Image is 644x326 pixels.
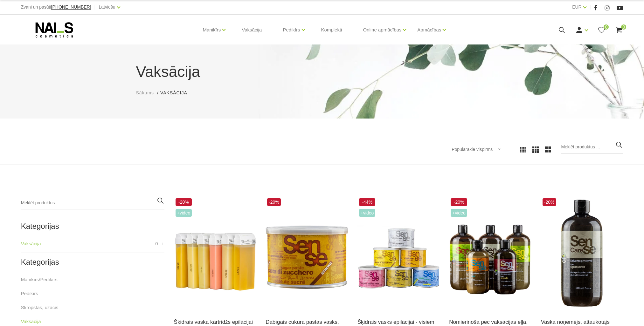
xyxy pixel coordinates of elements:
a: Pedikīrs [21,290,38,297]
a: Online apmācības [363,17,401,43]
h2: Kategorijas [21,258,164,266]
a: Pedikīrs [283,17,300,43]
h2: Kategorijas [21,222,164,230]
a: 0 [615,26,623,34]
h1: Vaksācija [136,60,508,83]
input: Meklēt produktus ... [561,141,623,153]
img: Vaska noņēmējs šķīdinātājs virsmām un iekārtāmLīdzeklis, kas perfekti notīra vaska atliekas no ie... [541,197,623,310]
span: -44% [359,198,376,206]
a: Sākums [136,90,154,96]
a: Apmācības [417,17,441,43]
span: 0 [155,240,158,248]
a: EUR [572,3,582,11]
img: Cukura pastaEpilācija ar cukura pastas vasku ir manuāla un dabiska matiņu noņemšanas metode, neli... [266,197,348,310]
a: Manikīrs/Pedikīrs [21,276,58,283]
span: -20% [267,198,281,206]
span: 0 [604,24,609,30]
a: [PHONE_NUMBER] [51,5,91,10]
a: Komplekti [316,15,347,45]
img: Šķidrie vaski epilācijai - visiem ādas tipiem:Šīs formulas sastāvā ir sveķu maisījums, kas esteri... [357,197,440,310]
span: -20% [543,198,556,206]
span: | [590,3,591,11]
a: Vaksācija [21,318,41,325]
a: 0 [598,26,606,34]
input: Meklēt produktus ... [21,197,164,209]
span: +Video [176,209,192,217]
span: -20% [176,198,192,206]
a: Vaksācija [21,240,41,248]
span: +Video [451,209,467,217]
img: Šķidrie vaski epilācijai - visiem ādas tipiem: Šīs formulas sastāvā ir sveķu maisījums, kas ester... [174,197,256,310]
span: -20% [451,198,467,206]
a: Latviešu [99,3,115,11]
a: Vaksācija [237,15,267,45]
span: Populārākie vispirms [452,147,493,152]
a: Manikīrs [203,17,221,43]
a: + [162,240,164,248]
span: | [94,3,96,11]
li: Vaksācija [160,90,194,96]
span: Sākums [136,90,154,95]
a: Skropstas, uzacis [21,304,59,311]
div: Zvani un pasūti [21,3,91,11]
span: 0 [621,24,626,30]
span: +Video [359,209,376,217]
img: Nomierinoša pēcvaksācijas eļļaŠīs eļļas ideāli piemērotas maigai ādas apstrādei pēc vaksācijas, s... [449,197,531,310]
